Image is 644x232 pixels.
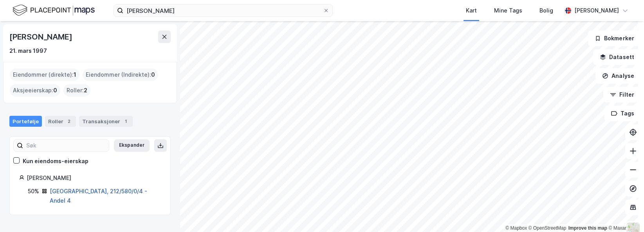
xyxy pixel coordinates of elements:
[593,49,641,65] button: Datasett
[84,86,87,95] span: 2
[466,6,477,15] div: Kart
[505,225,527,231] a: Mapbox
[603,87,641,103] button: Filter
[9,116,42,127] div: Portefølje
[9,46,47,56] div: 21. mars 1997
[604,106,641,121] button: Tags
[23,140,109,151] input: Søk
[65,117,73,125] div: 2
[63,84,90,97] div: Roller :
[45,116,76,127] div: Roller
[83,68,158,81] div: Eiendommer (Indirekte) :
[53,86,57,95] span: 0
[151,70,155,79] span: 0
[568,225,607,231] a: Improve this map
[539,6,553,15] div: Bolig
[13,4,95,17] img: logo.f888ab2527a4732fd821a326f86c7f29.svg
[605,194,644,232] iframe: Chat Widget
[27,173,161,183] div: [PERSON_NAME]
[494,6,522,15] div: Mine Tags
[122,117,130,125] div: 1
[595,68,641,84] button: Analyse
[529,225,566,231] a: OpenStreetMap
[588,31,641,46] button: Bokmerker
[10,68,79,81] div: Eiendommer (direkte) :
[574,6,619,15] div: [PERSON_NAME]
[123,5,323,16] input: Søk på adresse, matrikkel, gårdeiere, leietakere eller personer
[10,84,60,97] div: Aksjeeierskap :
[79,116,133,127] div: Transaksjoner
[9,31,74,43] div: [PERSON_NAME]
[23,156,88,166] div: Kun eiendoms-eierskap
[74,70,76,79] span: 1
[28,187,39,196] div: 50%
[114,139,150,152] button: Ekspander
[50,188,147,204] a: [GEOGRAPHIC_DATA], 212/580/0/4 - Andel 4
